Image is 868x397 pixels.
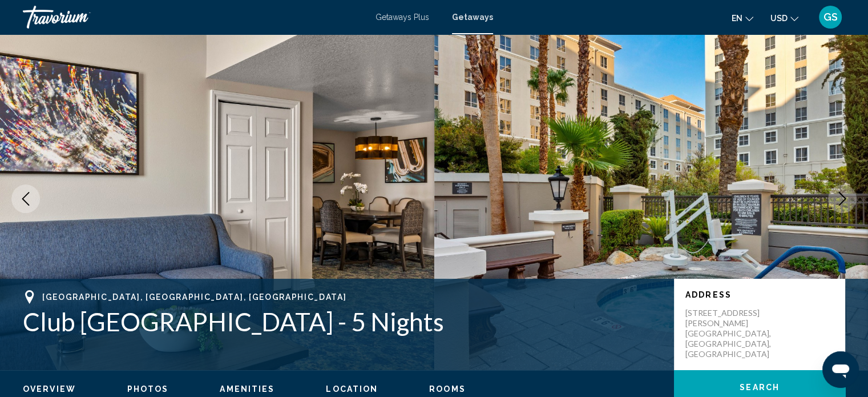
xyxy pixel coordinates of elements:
[23,384,76,394] button: Overview
[326,384,378,394] button: Location
[452,13,493,22] a: Getaways
[770,10,798,26] button: Change currency
[11,185,40,213] button: Previous image
[429,384,466,394] button: Rooms
[42,292,346,302] span: [GEOGRAPHIC_DATA], [GEOGRAPHIC_DATA], [GEOGRAPHIC_DATA]
[828,185,857,213] button: Next image
[23,384,76,394] span: Overview
[376,13,429,22] a: Getaways Plus
[770,14,788,23] span: USD
[127,384,169,394] span: Photos
[740,383,780,392] span: Search
[685,308,777,359] p: [STREET_ADDRESS][PERSON_NAME] [GEOGRAPHIC_DATA], [GEOGRAPHIC_DATA], [GEOGRAPHIC_DATA]
[822,351,859,388] iframe: Button to launch messaging window
[732,14,742,23] span: en
[823,11,838,23] span: GS
[127,384,169,394] button: Photos
[815,5,845,29] button: User Menu
[429,384,466,394] span: Rooms
[326,384,378,394] span: Location
[220,384,274,394] button: Amenities
[732,10,753,26] button: Change language
[23,307,663,336] h1: Club [GEOGRAPHIC_DATA] - 5 Nights
[220,384,274,394] span: Amenities
[23,6,364,29] a: Travorium
[685,290,834,299] p: Address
